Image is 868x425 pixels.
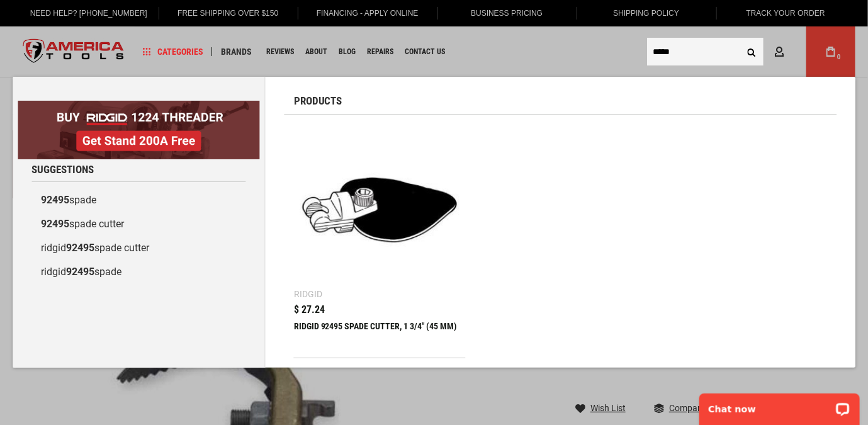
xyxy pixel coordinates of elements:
iframe: LiveChat chat widget [691,385,868,425]
img: RIDGID 92495 SPADE CUTTER, 1 3/4 [300,130,459,289]
b: 92495 [66,242,94,254]
a: BOGO: Buy RIDGID® 1224 Threader, Get Stand 200A Free! [18,101,260,110]
b: 92495 [41,218,69,230]
a: Categories [137,43,209,60]
a: ridgid92495spade [31,260,246,284]
a: 92495spade cutter [31,212,246,236]
span: $ 27.24 [294,305,325,315]
span: Categories [143,47,203,56]
img: BOGO: Buy RIDGID® 1224 Threader, Get Stand 200A Free! [18,101,260,159]
div: Ridgid [294,290,322,298]
b: 92495 [66,266,94,278]
div: RIDGID 92495 SPADE CUTTER, 1 3/4 [294,321,465,351]
button: Search [740,40,764,64]
span: Brands [221,47,252,56]
span: Products [294,96,342,106]
a: 92495spade [31,188,246,212]
b: 92495 [41,194,69,206]
a: Brands [215,43,257,60]
a: ridgid92495spade cutter [31,236,246,260]
span: Suggestions [31,164,94,175]
a: RIDGID 92495 SPADE CUTTER, 1 3/4 Ridgid $ 27.24 RIDGID 92495 SPADE CUTTER, 1 3/4" (45 MM) [294,124,465,358]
